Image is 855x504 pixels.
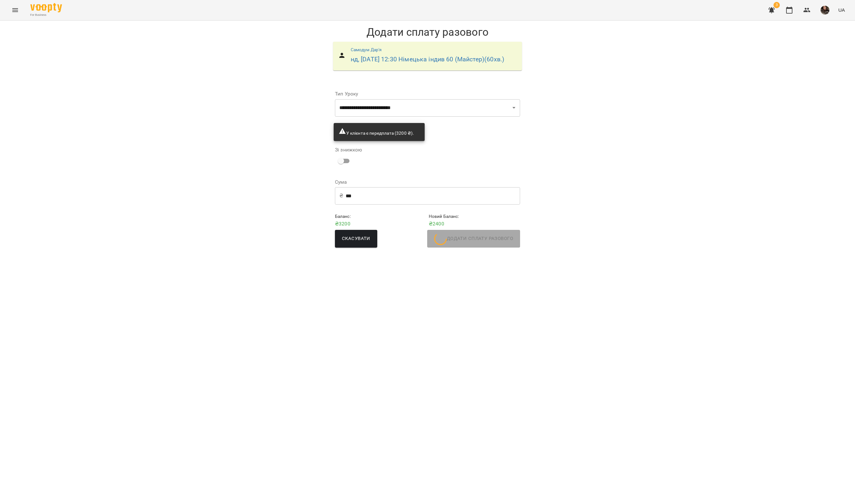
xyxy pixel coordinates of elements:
[339,131,414,136] span: У клієнта є передплата (3200 ₴).
[8,3,23,18] button: Menu
[342,235,370,243] span: Скасувати
[836,4,847,16] button: UA
[335,213,426,220] h6: Баланс :
[773,2,780,8] span: 3
[351,56,505,63] a: нд, [DATE] 12:30 Німецька індив 60 (Майстер)(60хв.)
[429,213,520,220] h6: Новий Баланс :
[30,13,62,17] span: For Business
[335,220,426,228] p: ₴ 3200
[339,192,343,200] p: ₴
[838,7,845,13] span: UA
[335,180,520,185] label: Сума
[30,3,62,12] img: Voopty Logo
[335,230,377,248] button: Скасувати
[429,220,520,228] p: ₴ 2400
[335,91,520,96] label: Тип Уроку
[351,47,382,52] a: Самодум Дар'я
[335,147,362,152] label: Зі знижкою
[821,6,829,15] img: 50c54b37278f070f9d74a627e50a0a9b.jpg
[330,26,525,39] h1: Додати сплату разового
